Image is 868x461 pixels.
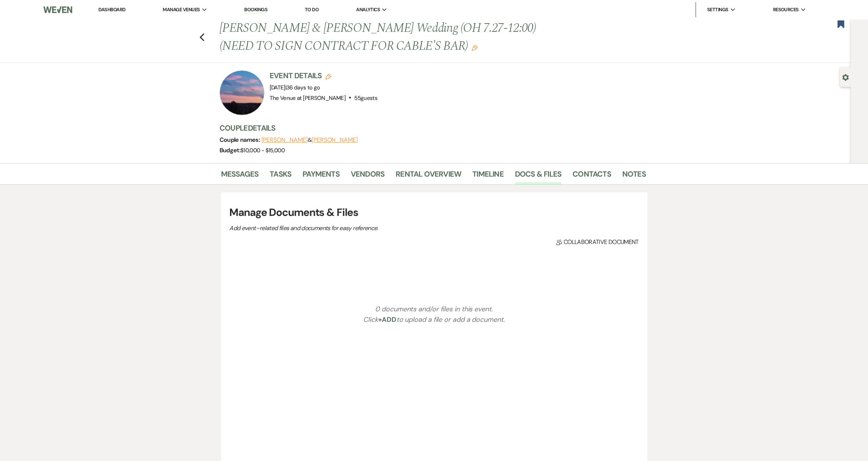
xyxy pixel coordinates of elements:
[573,168,611,184] a: Contacts
[286,84,320,91] span: 36 days to go
[556,238,638,247] span: Collaborative document
[270,70,378,81] h3: Event Details
[354,94,377,102] span: 55 guests
[221,168,259,184] a: Messages
[303,168,340,184] a: Payments
[220,19,555,55] h1: [PERSON_NAME] & [PERSON_NAME] Wedding (OH 7.27-12:00) (NEED TO SIGN CONTRACT FOR CABLE'S BAR)
[261,137,308,143] button: [PERSON_NAME]
[229,223,491,233] p: Add event–related files and documents for easy reference.
[622,168,646,184] a: Notes
[229,205,638,220] h3: Manage Documents & Files
[163,6,200,13] span: Manage Venues
[378,315,396,324] span: +Add
[43,2,72,18] img: Weven Logo
[261,136,358,144] span: &
[773,6,799,13] span: Resources
[515,168,561,184] a: Docs & Files
[98,6,125,13] a: Dashboard
[220,136,261,144] span: Couple names:
[707,6,729,13] span: Settings
[396,168,461,184] a: Rental Overview
[351,168,384,184] a: Vendors
[270,94,346,102] span: The Venue at [PERSON_NAME]
[220,123,638,133] h3: Couple Details
[472,44,478,51] button: Edit
[356,6,380,13] span: Analytics
[312,137,358,143] button: [PERSON_NAME]
[270,168,291,184] a: Tasks
[472,168,504,184] a: Timeline
[842,73,849,80] button: Open lead details
[363,314,504,325] p: Click to upload a file or add a document.
[305,6,319,13] a: To Do
[285,84,320,91] span: |
[220,146,241,154] span: Budget:
[240,147,285,154] span: $10,000 - $15,000
[270,84,320,91] span: [DATE]
[375,304,493,315] p: 0 documents and/or files in this event.
[244,6,267,13] a: Bookings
